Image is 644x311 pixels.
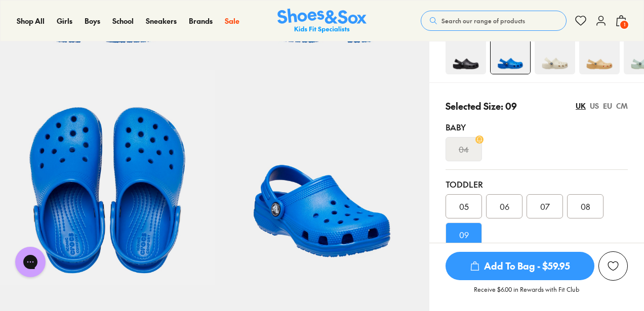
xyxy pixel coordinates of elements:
[189,16,213,26] a: Brands
[146,16,177,26] a: Sneakers
[17,16,45,26] a: Shop All
[581,200,590,212] span: 08
[277,9,367,33] img: SNS_Logo_Responsive.svg
[57,16,72,26] a: Girls
[446,99,517,113] p: Selected Size: 09
[616,101,628,111] div: CM
[615,10,627,32] button: 1
[85,16,100,26] a: Boys
[146,16,177,26] span: Sneakers
[579,34,620,74] img: 4-538764_1
[441,16,525,25] span: Search our range of products
[112,16,134,26] a: School
[421,11,567,31] button: Search our range of products
[189,16,213,26] span: Brands
[57,16,72,26] span: Girls
[225,16,239,26] span: Sale
[85,16,100,26] span: Boys
[446,34,486,74] img: 4-493664_1
[474,285,579,303] p: Receive $6.00 in Rewards with Fit Club
[500,200,509,212] span: 06
[491,34,530,74] img: 4-548428_1
[535,34,575,74] img: 4-502770_1
[459,229,469,241] span: 09
[603,101,612,111] div: EU
[112,16,134,26] span: School
[619,20,629,30] span: 1
[17,16,45,26] span: Shop All
[446,251,594,281] button: Add To Bag - $59.95
[576,101,586,111] div: UK
[277,9,367,33] a: Shoes & Sox
[215,70,429,285] img: 7-548431_1
[446,178,628,190] div: Toddler
[225,16,239,26] a: Sale
[446,252,594,280] span: Add To Bag - $59.95
[598,251,628,281] button: Add to Wishlist
[590,101,599,111] div: US
[446,121,628,133] div: Baby
[10,243,51,281] iframe: Gorgias live chat messenger
[459,143,469,155] s: 04
[459,200,469,212] span: 05
[540,200,550,212] span: 07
